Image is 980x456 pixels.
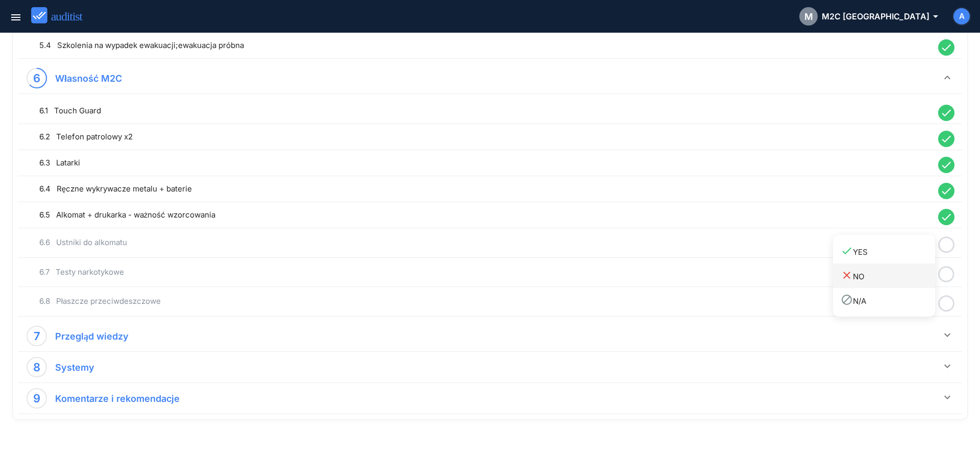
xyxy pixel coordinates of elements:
div: YES [841,245,935,258]
div: 6.2 Telefon patrolowy x2 [39,131,933,143]
span: M [804,10,813,23]
strong: Komentarze i rekomendacje [55,393,180,404]
button: A [952,7,971,26]
i: done [841,245,853,257]
i: arrow_drop_down_outlined [929,10,937,22]
i: done [938,183,954,199]
span: A [959,11,965,22]
div: M2C [GEOGRAPHIC_DATA] [799,7,937,26]
i: keyboard_arrow_down [941,360,953,372]
div: 8 [33,359,40,375]
strong: Przegląd wiedzy [55,331,129,342]
div: 6.7 Testy narkotykowe [39,266,933,278]
strong: Systemy [55,362,94,373]
div: NO [841,269,935,283]
strong: Własność M2C [55,73,122,84]
i: done [938,39,954,56]
div: 9 [33,390,40,406]
i: done [938,105,954,121]
i: done [938,131,954,147]
div: 6.8 Płaszcze przeciwdeszczowe [39,295,933,307]
div: 6.5 Alkomat + drukarka - ważność wzorcowania [39,209,933,221]
div: 6.4 Ręczne wykrywacze metalu + baterie [39,183,933,195]
div: N/A [841,294,935,307]
i: menu [10,11,22,23]
div: 7 [34,328,40,344]
div: 6.6 Ustniki do alkomatu [39,236,933,249]
i: keyboard_arrow_down [941,71,953,84]
img: auditist_logo_new.svg [31,7,92,24]
i: keyboard_arrow_down [941,391,953,403]
div: 6.3 Latarki [39,157,933,169]
i: done [938,209,954,225]
i: block [841,294,853,306]
button: MM2C [GEOGRAPHIC_DATA] [791,4,945,29]
div: 5.4 Szkolenia na wypadek ewakuacji;ewakuacja próbna [39,39,933,52]
i: keyboard_arrow_down [941,329,953,341]
div: 6.1 Touch Guard [39,105,933,117]
i: close [841,269,853,281]
i: done [938,157,954,173]
div: 6 [33,70,40,86]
